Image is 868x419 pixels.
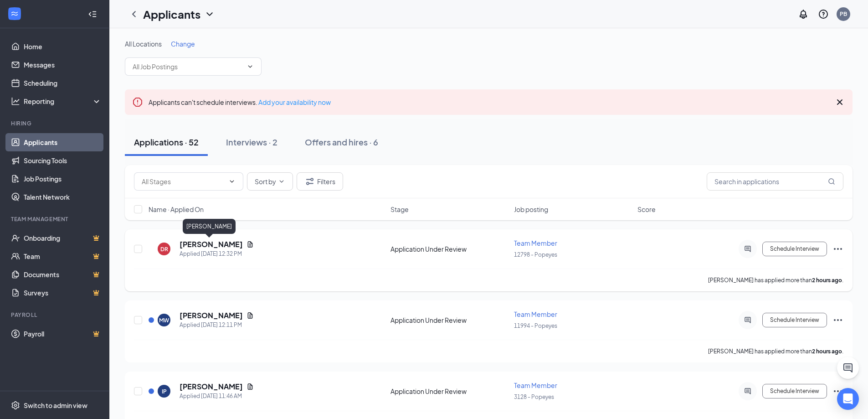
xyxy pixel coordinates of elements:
a: DocumentsCrown [24,265,102,284]
a: Add your availability now [258,98,331,106]
svg: WorkstreamLogo [10,9,19,18]
div: [PERSON_NAME] [183,219,236,234]
span: Name · Applied On [149,205,204,214]
svg: Ellipses [832,386,843,397]
svg: ChevronDown [204,9,215,20]
button: Schedule Interview [762,313,827,327]
div: Team Management [11,215,100,223]
span: Job posting [514,205,548,214]
svg: Error [132,97,143,108]
span: Team Member [514,381,557,389]
b: 2 hours ago [812,348,842,355]
span: Stage [390,205,409,214]
svg: Document [247,312,254,319]
a: Job Postings [24,170,102,188]
div: Application Under Review [390,244,508,253]
svg: ActiveChat [742,388,753,395]
svg: ActiveChat [742,245,753,253]
svg: ActiveChat [742,316,753,324]
svg: ChevronDown [247,63,254,70]
p: [PERSON_NAME] has applied more than . [708,347,843,355]
h5: [PERSON_NAME] [180,239,243,249]
svg: Document [247,241,254,248]
span: Team Member [514,310,557,318]
button: ChatActive [837,357,859,379]
div: Offers and hires · 6 [305,136,378,148]
div: Application Under Review [390,316,508,325]
a: SurveysCrown [24,284,102,302]
div: Switch to admin view [24,401,87,410]
div: IP [162,388,167,395]
div: Payroll [11,311,100,319]
span: All Locations [125,40,162,48]
button: Filter Filters [297,172,343,191]
div: PB [840,10,847,18]
svg: Settings [11,401,20,410]
h5: [PERSON_NAME] [180,382,243,392]
svg: Analysis [11,97,20,106]
div: Applications · 52 [134,136,199,148]
svg: MagnifyingGlass [828,178,835,185]
a: Applicants [24,133,102,151]
div: DR [160,245,168,253]
svg: Filter [304,176,315,187]
span: 3128 - Popeyes [514,393,554,400]
span: 11994 - Popeyes [514,322,557,329]
h1: Applicants [143,6,200,22]
a: PayrollCrown [24,325,102,343]
svg: Collapse [88,10,97,19]
span: Sort by [255,178,276,185]
button: Schedule Interview [762,242,827,256]
svg: Document [247,383,254,390]
div: Interviews · 2 [226,136,277,148]
a: Messages [24,56,102,74]
svg: Cross [834,97,845,108]
span: Applicants can't schedule interviews. [149,98,331,106]
a: TeamCrown [24,247,102,265]
div: Hiring [11,119,100,127]
div: Applied [DATE] 11:46 AM [180,392,254,401]
div: Open Intercom Messenger [837,388,859,410]
div: MW [159,316,169,324]
div: Applied [DATE] 12:32 PM [180,249,254,259]
h5: [PERSON_NAME] [180,310,243,321]
svg: Ellipses [832,315,843,326]
svg: ChevronLeft [128,9,139,20]
b: 2 hours ago [812,277,842,284]
span: Team Member [514,239,557,247]
span: Score [637,205,656,214]
button: Schedule Interview [762,384,827,398]
a: Scheduling [24,74,102,92]
svg: ChevronDown [278,178,285,185]
input: Search in applications [707,172,843,191]
svg: Ellipses [832,243,843,254]
svg: Notifications [798,9,809,20]
input: All Job Postings [133,62,243,72]
a: Sourcing Tools [24,151,102,170]
a: Home [24,37,102,56]
svg: ChevronDown [228,178,236,185]
span: 12798 - Popeyes [514,251,557,258]
div: Application Under Review [390,387,508,396]
span: Change [171,40,195,48]
input: All Stages [142,176,225,186]
svg: ChatActive [842,362,853,373]
p: [PERSON_NAME] has applied more than . [708,276,843,284]
button: Sort byChevronDown [247,172,293,191]
svg: QuestionInfo [818,9,829,20]
a: OnboardingCrown [24,229,102,247]
div: Reporting [24,97,102,106]
div: Applied [DATE] 12:11 PM [180,321,254,330]
a: Talent Network [24,188,102,206]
